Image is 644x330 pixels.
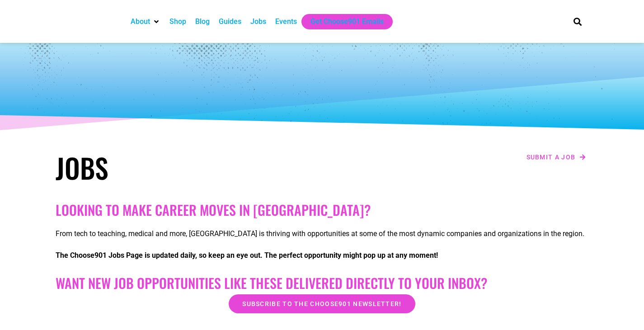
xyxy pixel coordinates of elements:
a: Jobs [250,16,266,27]
div: About [126,14,165,29]
span: Subscribe to the Choose901 newsletter! [242,301,401,307]
a: Blog [195,16,210,27]
a: Get Choose901 Emails [310,16,384,27]
a: Shop [169,16,186,27]
h1: Jobs [56,151,318,184]
a: Guides [219,16,241,27]
h2: Want New Job Opportunities like these Delivered Directly to your Inbox? [56,275,589,291]
p: From tech to teaching, medical and more, [GEOGRAPHIC_DATA] is thriving with opportunities at some... [56,228,589,239]
span: Submit a job [526,154,576,160]
a: Subscribe to the Choose901 newsletter! [229,294,415,313]
div: Search [570,14,585,29]
a: About [131,16,150,27]
a: Events [275,16,297,27]
nav: Main nav [126,14,558,29]
strong: The Choose901 Jobs Page is updated daily, so keep an eye out. The perfect opportunity might pop u... [56,251,438,260]
a: Submit a job [524,151,589,163]
h2: Looking to make career moves in [GEOGRAPHIC_DATA]? [56,202,589,218]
